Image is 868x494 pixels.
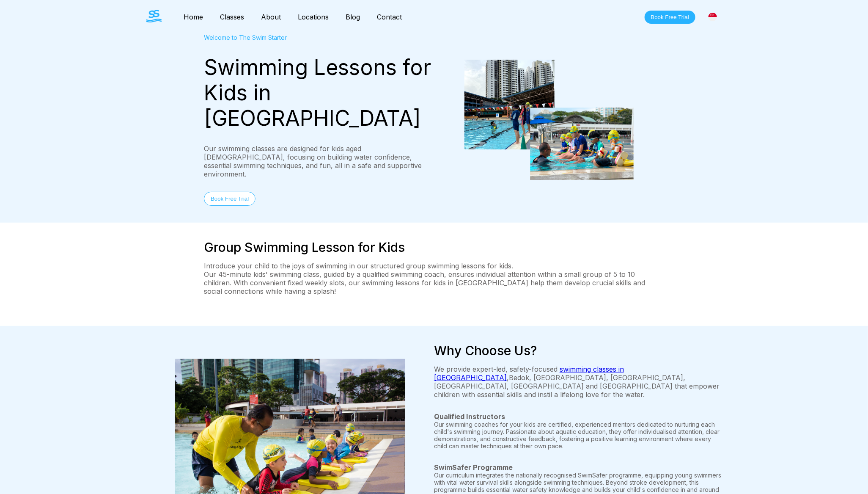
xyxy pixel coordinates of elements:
div: Our swimming classes are designed for kids aged [DEMOGRAPHIC_DATA], focusing on building water co... [204,144,434,178]
div: Our swimming coaches for your kids are certified, experienced mentors dedicated to nurturing each... [434,412,722,450]
a: swimming classes in [GEOGRAPHIC_DATA] [434,365,624,382]
a: Classes [212,13,253,21]
button: Book Free Trial [645,11,695,24]
img: The Swim Starter Logo [146,10,162,22]
a: Home [175,13,212,21]
img: students attending a group swimming lesson for kids [464,60,634,180]
div: Swimming Lessons for Kids in [GEOGRAPHIC_DATA] [204,55,434,131]
h2: Why Choose Us? [434,343,722,358]
h3: Qualified Instructors [434,412,722,421]
a: Locations [289,13,337,21]
a: Contact [368,13,410,21]
h3: SwimSafer Programme [434,463,722,472]
p: Introduce your child to the joys of swimming in our structured group swimming lessons for kids. [204,262,664,270]
h2: Group Swimming Lesson for Kids [204,240,664,255]
p: Our 45-minute kids' swimming class, guided by a qualified swimming coach, ensures individual atte... [204,270,664,295]
p: We provide expert-led, safety-focused , Bedok, [GEOGRAPHIC_DATA], [GEOGRAPHIC_DATA], [GEOGRAPHIC_... [434,365,722,399]
a: Blog [337,13,368,21]
img: Singapore [709,13,717,21]
a: About [253,13,289,21]
div: [GEOGRAPHIC_DATA] [704,8,722,26]
button: Book Free Trial [204,192,255,206]
div: Welcome to The Swim Starter [204,34,434,41]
